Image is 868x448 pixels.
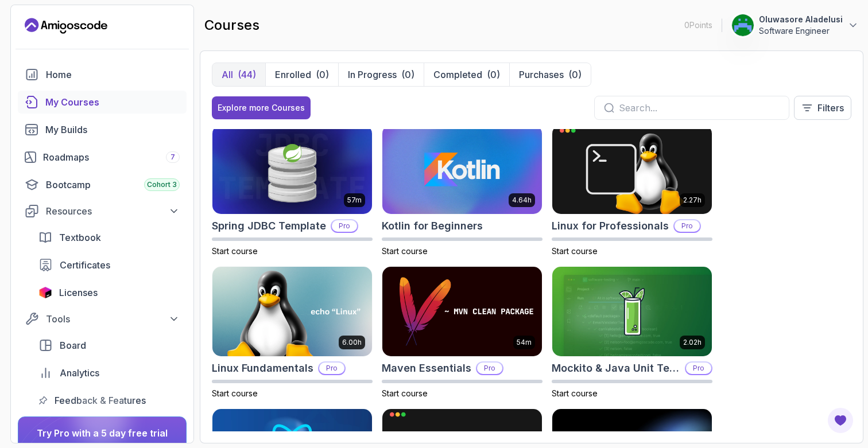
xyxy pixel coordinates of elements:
[675,220,700,232] p: Pro
[316,68,329,81] div: (0)
[46,68,180,81] div: Home
[552,267,712,356] img: Mockito & Java Unit Testing card
[382,388,428,398] span: Start course
[424,63,509,86] button: Completed(0)
[212,63,265,86] button: All(44)
[32,334,187,357] a: board
[212,125,372,215] img: Spring JDBC Template card
[212,360,313,376] h2: Linux Fundamentals
[204,16,259,34] h2: courses
[212,96,311,119] button: Explore more Courses
[332,220,357,232] p: Pro
[552,218,669,234] h2: Linux for Professionals
[817,101,844,115] p: Filters
[18,91,187,114] a: courses
[18,146,187,169] a: roadmaps
[147,180,177,189] span: Cohort 3
[731,14,859,37] button: user profile imageOluwasore AladelusiSoftware Engineer
[18,118,187,141] a: builds
[218,102,305,114] div: Explore more Courses
[552,246,598,256] span: Start course
[38,287,52,298] img: jetbrains icon
[45,123,180,137] div: My Builds
[512,196,532,205] p: 4.64h
[319,363,344,374] p: Pro
[265,63,338,86] button: Enrolled(0)
[32,254,187,276] a: certificates
[348,68,397,81] p: In Progress
[18,63,187,86] a: home
[60,258,110,272] span: Certificates
[794,96,851,120] button: Filters
[759,25,843,37] p: Software Engineer
[45,95,180,109] div: My Courses
[732,14,754,36] img: user profile image
[487,68,500,81] div: (0)
[338,63,424,86] button: In Progress(0)
[32,361,187,384] a: analytics
[59,286,98,299] span: Licenses
[18,309,187,329] button: Tools
[18,173,187,196] a: bootcamp
[477,363,502,374] p: Pro
[382,360,471,376] h2: Maven Essentials
[32,281,187,304] a: licenses
[238,68,256,81] div: (44)
[59,231,101,244] span: Textbook
[212,267,372,356] img: Linux Fundamentals card
[552,388,598,398] span: Start course
[382,246,428,256] span: Start course
[683,338,702,347] p: 2.02h
[552,125,712,215] img: Linux for Professionals card
[275,68,311,81] p: Enrolled
[43,150,180,164] div: Roadmaps
[46,312,180,326] div: Tools
[827,407,854,434] button: Open Feedback Button
[55,394,146,407] span: Feedback & Features
[509,63,591,86] button: Purchases(0)
[212,388,258,398] span: Start course
[32,226,187,249] a: textbook
[46,204,180,218] div: Resources
[212,218,326,234] h2: Spring JDBC Template
[568,68,582,81] div: (0)
[18,201,187,221] button: Resources
[686,363,711,374] p: Pro
[519,68,564,81] p: Purchases
[60,338,86,352] span: Board
[433,68,482,81] p: Completed
[222,68,233,81] p: All
[552,360,680,376] h2: Mockito & Java Unit Testing
[32,389,187,412] a: feedback
[25,17,107,35] a: Landing page
[683,196,702,205] p: 2.27h
[517,338,532,347] p: 54m
[212,246,258,256] span: Start course
[170,153,175,162] span: 7
[382,218,483,234] h2: Kotlin for Beginners
[619,101,780,115] input: Search...
[684,20,712,31] p: 0 Points
[46,178,180,192] div: Bootcamp
[347,196,362,205] p: 57m
[759,14,843,25] p: Oluwasore Aladelusi
[342,338,362,347] p: 6.00h
[60,366,99,380] span: Analytics
[382,125,542,215] img: Kotlin for Beginners card
[401,68,414,81] div: (0)
[382,267,542,356] img: Maven Essentials card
